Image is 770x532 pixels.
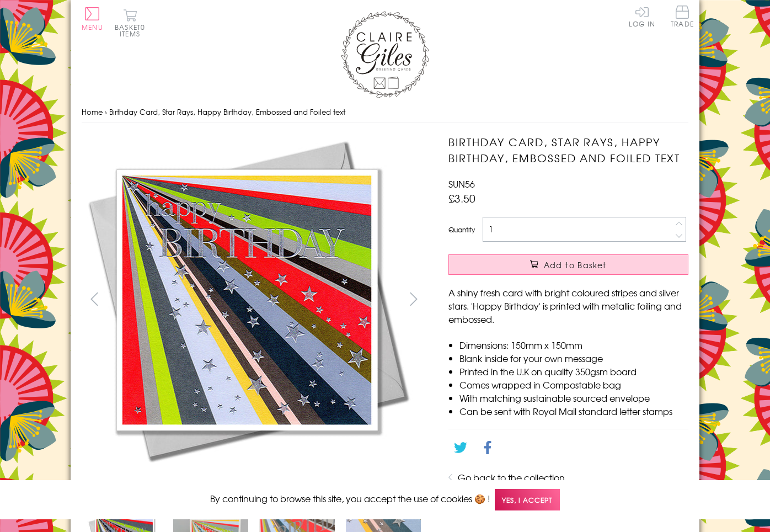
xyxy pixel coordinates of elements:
li: Comes wrapped in Compostable bag [459,378,688,391]
button: next [402,286,426,311]
button: prev [82,286,106,311]
span: Birthday Card, Star Rays, Happy Birthday, Embossed and Foiled text [109,107,345,117]
a: Home [82,107,103,117]
span: £3.50 [448,190,475,206]
li: Dimensions: 150mm x 150mm [459,338,688,352]
li: Can be sent with Royal Mail standard letter stamps [459,405,688,418]
img: Claire Giles Greetings Cards [341,11,429,98]
img: Birthday Card, Star Rays, Happy Birthday, Embossed and Foiled text [426,134,757,465]
button: Add to Basket [448,254,688,275]
li: Blank inside for your own message [459,352,688,365]
li: Printed in the U.K on quality 350gsm board [459,365,688,378]
span: 0 items [120,22,145,39]
span: Add to Basket [544,259,607,270]
a: Log In [629,6,655,27]
h3: More views [82,476,426,490]
a: Go back to the collection [458,471,565,484]
p: A shiny fresh card with bright coloured stripes and silver stars. 'Happy Birthday' is printed wit... [448,286,688,326]
button: Basket0 items [115,9,145,37]
span: Menu [82,22,103,32]
label: Quantity [448,225,475,235]
span: SUN56 [448,177,475,190]
button: Menu [82,7,103,30]
img: Birthday Card, Star Rays, Happy Birthday, Embossed and Foiled text [82,134,413,465]
nav: breadcrumbs [82,101,688,124]
h1: Birthday Card, Star Rays, Happy Birthday, Embossed and Foiled text [448,134,688,166]
span: › [105,107,107,117]
li: With matching sustainable sourced envelope [459,391,688,405]
span: Yes, I accept [495,489,560,510]
a: Trade [671,6,694,29]
span: Trade [671,6,694,27]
